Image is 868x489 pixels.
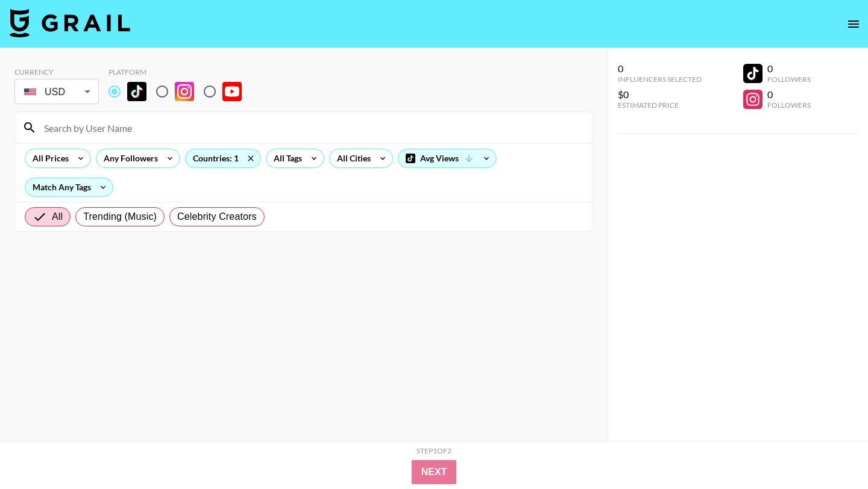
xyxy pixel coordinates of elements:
div: Step 1 of 2 [417,446,451,455]
img: Grail Talent [10,8,130,37]
div: Match Any Tags [25,178,113,196]
span: Celebrity Creators [177,210,257,224]
img: YouTube [222,82,242,101]
span: Trending (Music) [83,210,157,224]
div: Platform [108,67,251,76]
button: Next [412,460,457,484]
button: open drawer [841,12,866,36]
div: Currency [14,67,99,76]
iframe: Drift Widget Chat Controller [808,429,854,475]
div: Avg Views [398,149,496,167]
div: USD [17,81,96,102]
div: Followers [767,101,811,110]
input: Search by User Name [37,118,585,137]
div: Any Followers [96,149,160,167]
div: $0 [618,89,702,101]
img: TikTok [127,82,146,101]
div: Followers [767,75,811,84]
img: Instagram [175,82,194,101]
div: Estimated Price [618,101,702,110]
div: 0 [767,63,811,75]
div: 0 [767,89,811,101]
div: 0 [618,63,702,75]
span: All [52,210,63,224]
div: All Cities [330,149,373,167]
div: Countries: 1 [186,149,260,167]
div: Influencers Selected [618,75,702,84]
div: All Prices [25,149,71,167]
div: All Tags [266,149,304,167]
